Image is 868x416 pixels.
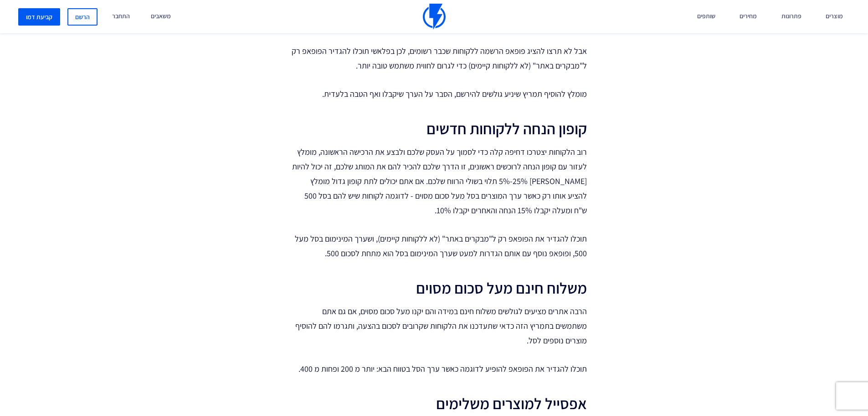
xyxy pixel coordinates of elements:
[18,8,60,26] a: קביעת דמו
[291,145,587,218] p: רוב הלקוחות יצטרכו דחיפה קלה כדי לסמוך על העסק שלכם ולבצע את הרכישה הראשונה, מומלץ לעזור עם קופון...
[291,395,587,413] h2: אפסייל למוצרים משלימים
[291,44,587,73] p: אבל לא תרצו להציג פופאפ הרשמה ללקוחות שכבר רשומים, לכן בפלאשי תוכלו להגדיר הפופאפ רק ל"מבקרים באת...
[291,279,587,297] h2: משלוח חינם מעל סכום מסוים
[291,120,587,138] h2: קופון הנחה ללקוחות חדשים
[67,8,98,26] a: הרשם
[291,304,587,348] p: הרבה אתרים מציעים לגולשים משלוח חינם במידה והם יקנו מעל סכום מסוים, אם גם אתם משתמשים בתמריץ הזה ...
[291,87,587,101] p: מומלץ להוסיף תמריץ שיניע גולשים להירשם, הסבר על הערך שיקבלו ואף הטבה בלעדית.
[291,362,587,376] p: תוכלו להגדיר את הפופאפ להופיע לדוגמה כאשר ערך הסל בטווח הבא: יותר מ 200 ופחות מ 400.
[291,232,587,261] p: תוכלו להגדיר את הפופאפ רק ל"מבקרים באתר" (לא ללקוחות קיימים), ושערך המינימום בסל מעל 500, ופופאפ ...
